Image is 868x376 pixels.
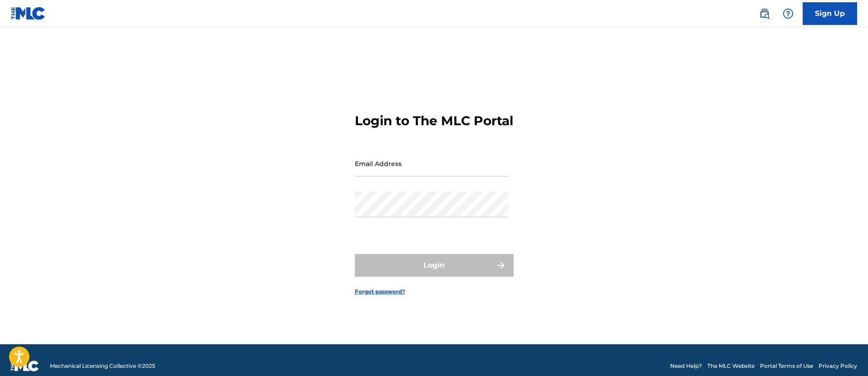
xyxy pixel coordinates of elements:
[755,5,774,23] a: Public Search
[783,8,794,19] img: help
[50,362,155,370] span: Mechanical Licensing Collective © 2025
[355,288,405,296] a: Forgot password?
[823,332,868,376] iframe: Chat Widget
[707,362,755,370] a: The MLC Website
[759,8,770,19] img: search
[11,7,46,20] img: MLC Logo
[760,362,813,370] a: Portal Terms of Use
[355,113,513,129] h3: Login to The MLC Portal
[779,5,797,23] div: Help
[803,2,857,25] a: Sign Up
[670,362,702,370] a: Need Help?
[819,362,857,370] a: Privacy Policy
[11,361,39,371] img: logo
